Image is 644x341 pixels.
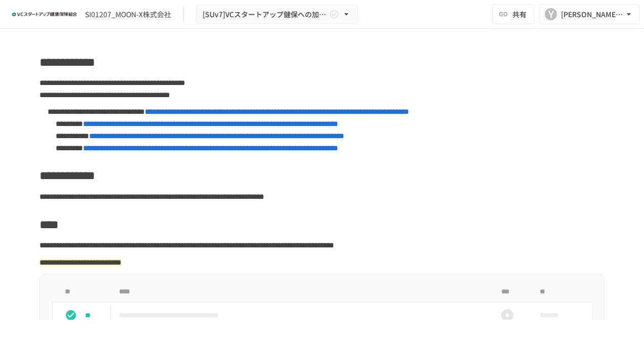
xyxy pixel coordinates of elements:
[85,9,171,20] div: SI01207_MOON-X株式会社
[561,8,624,21] div: [PERSON_NAME][EMAIL_ADDRESS][DOMAIN_NAME]
[61,305,81,325] button: status
[12,6,77,22] img: ZDfHsVrhrXUoWEWGWYf8C4Fv4dEjYTEDCNvmL73B7ox
[512,9,527,20] span: 共有
[545,8,557,20] div: Y
[492,4,535,24] button: 共有
[196,5,358,24] button: [SUv7]VCスタートアップ健保への加入申請手続き
[203,8,327,21] span: [SUv7]VCスタートアップ健保への加入申請手続き
[539,4,640,24] button: Y[PERSON_NAME][EMAIL_ADDRESS][DOMAIN_NAME]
